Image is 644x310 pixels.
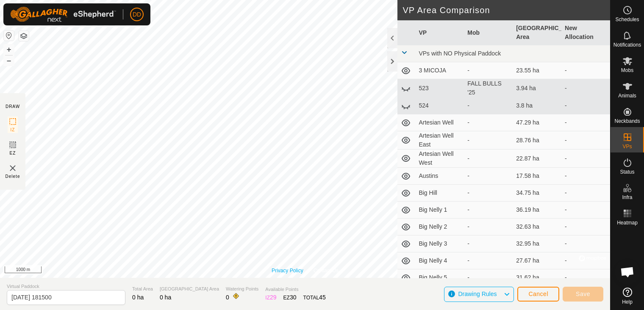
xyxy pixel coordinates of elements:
td: Artesian Well East [415,131,464,149]
button: + [4,44,14,55]
td: Artesian Well West [415,149,464,168]
td: - [561,219,610,235]
span: 45 [319,294,326,301]
div: TOTAL [303,293,326,302]
td: 22.87 ha [513,149,561,168]
td: 17.58 ha [513,168,561,185]
td: 523 [415,79,464,97]
th: [GEOGRAPHIC_DATA] Area [513,20,561,45]
span: 30 [290,294,297,301]
td: - [561,79,610,97]
span: DD [133,10,141,19]
td: 31.62 ha [513,269,561,286]
div: - [467,172,509,180]
span: Mobs [621,68,633,73]
button: Reset Map [4,30,14,41]
div: - [467,273,509,282]
div: - [467,239,509,248]
div: IZ [265,293,276,302]
button: Cancel [517,287,559,302]
span: IZ [11,127,15,133]
td: 32.63 ha [513,219,561,235]
td: Artesian Well [415,114,464,131]
span: EZ [10,150,16,156]
span: 29 [270,294,277,301]
span: Total Area [132,285,153,293]
td: 28.76 ha [513,131,561,149]
span: Cancel [528,291,548,297]
td: Big Hill [415,185,464,202]
span: 0 ha [132,294,144,301]
span: Notifications [613,42,641,47]
td: - [561,131,610,149]
div: FALL BULLS '25 [467,79,509,97]
div: - [467,256,509,265]
td: 47.29 ha [513,114,561,131]
span: VPs [622,144,632,149]
div: - [467,101,509,110]
td: Big Nelly 1 [415,202,464,219]
td: - [561,269,610,286]
img: Gallagher Logo [10,7,116,22]
td: - [561,62,610,79]
td: - [561,149,610,168]
div: - [467,154,509,163]
td: 32.95 ha [513,235,561,252]
td: 3.8 ha [513,97,561,114]
td: Big Nelly 2 [415,219,464,235]
td: - [561,97,610,114]
span: Infra [622,195,632,200]
td: 524 [415,97,464,114]
img: VP [8,163,18,173]
span: Drawing Rules [458,291,497,297]
span: VPs with NO Physical Paddock [419,50,501,57]
div: Open chat [615,259,640,285]
th: Mob [464,20,513,45]
button: – [4,55,14,66]
td: 34.75 ha [513,185,561,202]
span: Animals [618,93,636,98]
span: 0 ha [160,294,171,301]
td: 3 MICOJA [415,62,464,79]
div: - [467,136,509,145]
td: 3.94 ha [513,79,561,97]
button: Save [563,287,603,302]
button: Map Layers [19,31,29,41]
td: - [561,185,610,202]
a: Privacy Policy [272,267,303,274]
a: Contact Us [314,267,339,274]
td: - [561,168,610,185]
span: Status [620,169,634,174]
td: Big Nelly 4 [415,252,464,269]
div: - [467,118,509,127]
td: - [561,252,610,269]
div: DRAW [6,103,20,110]
span: Virtual Paddock [7,283,125,290]
div: - [467,188,509,197]
td: Big Nelly 3 [415,235,464,252]
td: 36.19 ha [513,202,561,219]
span: Help [622,299,633,304]
span: 0 [226,294,229,301]
h2: VP Area Comparison [402,5,610,15]
span: Schedules [615,17,639,22]
a: Help [611,284,644,308]
th: New Allocation [561,20,610,45]
div: - [467,205,509,214]
td: - [561,235,610,252]
div: - [467,66,509,75]
td: - [561,202,610,219]
td: - [561,114,610,131]
span: Save [576,291,590,297]
span: Available Points [265,286,325,293]
span: Delete [6,173,20,180]
span: Neckbands [614,119,640,124]
div: - [467,222,509,231]
td: 27.67 ha [513,252,561,269]
th: VP [415,20,464,45]
span: [GEOGRAPHIC_DATA] Area [160,285,219,293]
td: Big Nelly 5 [415,269,464,286]
span: Watering Points [226,285,258,293]
span: Heatmap [617,220,638,225]
td: Austins [415,168,464,185]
